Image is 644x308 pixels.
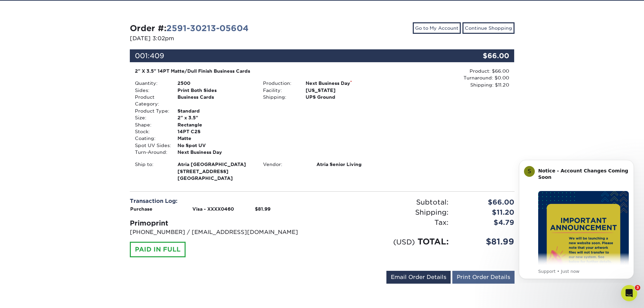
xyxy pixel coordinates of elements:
[192,206,234,212] strong: Visa - XXXX0460
[450,49,515,62] div: $66.00
[301,94,386,100] div: UPS Ground
[172,142,258,149] div: No Spot UV
[130,206,152,212] strong: Purchase
[172,135,258,142] div: Matte
[258,161,311,168] div: Vendor:
[258,87,301,94] div: Facility:
[172,121,258,128] div: Rectangle
[635,285,640,290] span: 3
[150,52,164,60] span: 409
[621,285,637,301] iframe: Intercom live chat
[454,207,520,217] div: $11.20
[166,23,248,33] a: 2591-30213-05604
[322,217,454,228] div: Tax:
[311,161,386,168] div: Atria Senior Living
[130,94,172,108] div: Product Category:
[454,217,520,228] div: $4.79
[301,80,386,87] div: Next Business Day
[454,197,520,207] div: $66.00
[130,121,172,128] div: Shape:
[130,114,172,121] div: Size:
[177,161,253,181] strong: [GEOGRAPHIC_DATA]
[386,68,509,88] div: Product: $66.00 Turnaround: $0.00 Shipping: $11.20
[130,49,450,62] div: 001:
[322,207,454,217] div: Shipping:
[452,271,515,284] a: Print Order Details
[130,197,317,205] div: Transaction Log:
[255,206,270,212] strong: $81.99
[172,87,258,94] div: Print Both Sides
[418,237,449,246] span: TOTAL:
[301,87,386,94] div: [US_STATE]
[172,94,258,108] div: Business Cards
[130,108,172,114] div: Product Type:
[130,87,172,94] div: Sides:
[386,271,451,284] a: Email Order Details
[172,108,258,114] div: Standard
[130,135,172,142] div: Coating:
[322,197,454,207] div: Subtotal:
[130,34,317,43] p: [DATE] 3:02pm
[177,168,253,175] span: [STREET_ADDRESS]
[130,218,317,228] div: Primoprint
[393,238,415,246] small: (USD)
[172,114,258,121] div: 2" x 3.5"
[130,242,186,257] div: PAID IN FULL
[177,161,253,168] span: Atria [GEOGRAPHIC_DATA]
[130,23,248,33] strong: Order #:
[130,128,172,135] div: Stock:
[172,128,258,135] div: 14PT C2S
[135,68,381,74] div: 2" X 3.5" 14PT Matte/Dull Finish Business Cards
[258,80,301,87] div: Production:
[172,80,258,87] div: 2500
[130,161,172,182] div: Ship to:
[462,22,515,34] a: Continue Shopping
[509,154,644,283] iframe: Intercom notifications message
[172,149,258,156] div: Next Business Day
[130,149,172,156] div: Turn-Around:
[258,94,301,100] div: Shipping:
[130,228,317,236] p: [PHONE_NUMBER] / [EMAIL_ADDRESS][DOMAIN_NAME]
[454,236,520,248] div: $81.99
[413,22,461,34] a: Go to My Account
[130,80,172,87] div: Quantity:
[130,142,172,149] div: Spot UV Sides:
